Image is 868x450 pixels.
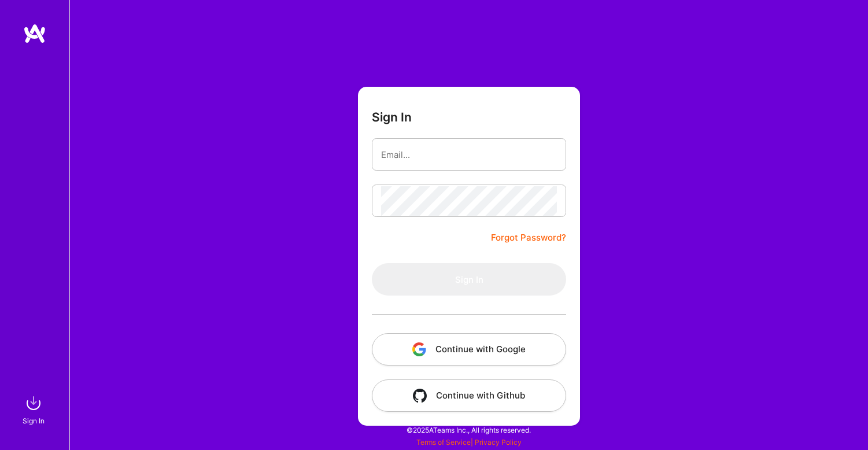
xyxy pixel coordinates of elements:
[23,415,45,427] div: Sign In
[412,342,426,356] img: icon
[372,110,412,124] h3: Sign In
[372,263,566,296] button: Sign In
[22,392,45,415] img: sign in
[413,389,427,403] img: icon
[372,333,566,366] button: Continue with Google
[416,438,522,447] span: |
[381,140,557,169] input: Email...
[69,415,868,444] div: © 2025 ATeams Inc., All rights reserved.
[491,231,566,245] a: Forgot Password?
[475,438,522,447] a: Privacy Policy
[372,379,566,412] button: Continue with Github
[23,23,46,44] img: logo
[24,392,45,427] a: sign inSign In
[416,438,471,447] a: Terms of Service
